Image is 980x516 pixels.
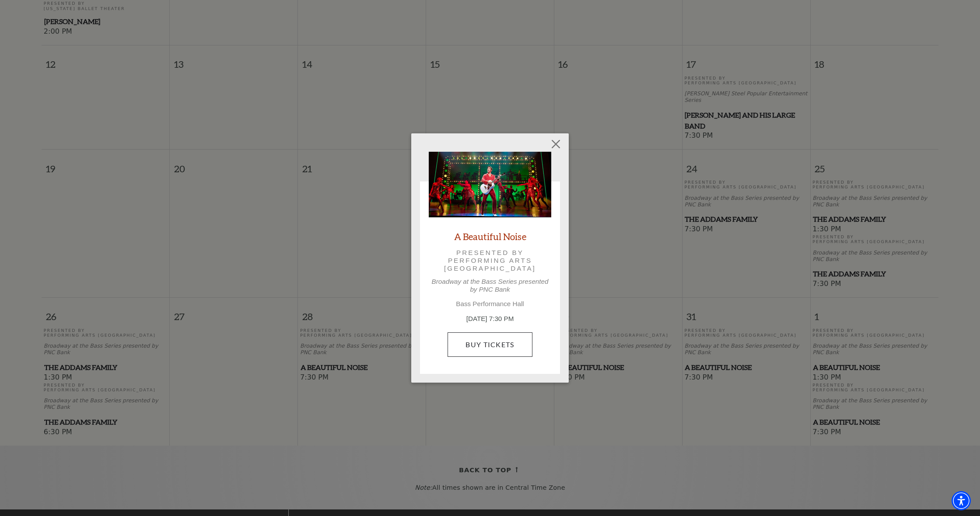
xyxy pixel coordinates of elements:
[454,230,526,242] a: A Beautiful Noise
[448,332,532,357] a: Buy Tickets
[429,300,551,308] p: Bass Performance Hall
[441,249,539,273] p: Presented by Performing Arts [GEOGRAPHIC_DATA]
[952,491,971,510] div: Accessibility Menu
[548,136,564,152] button: Close
[429,314,551,324] p: [DATE] 7:30 PM
[429,278,551,293] p: Broadway at the Bass Series presented by PNC Bank
[429,152,551,217] img: A Beautiful Noise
